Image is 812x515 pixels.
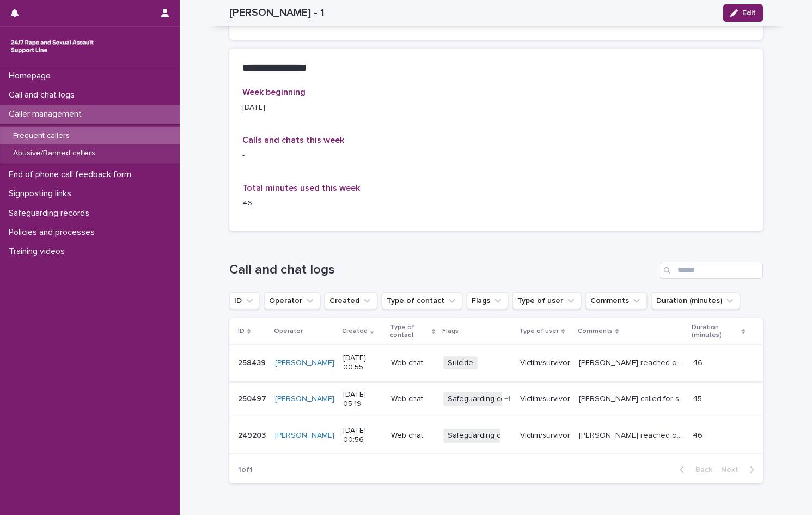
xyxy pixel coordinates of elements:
img: rhQMoQhaT3yELyF149Cw [9,35,96,57]
span: Edit [742,9,756,17]
span: Suicide [443,356,478,370]
p: Victim/survivor [520,395,570,404]
button: Created [325,292,377,310]
p: Frequent callers [4,131,78,141]
p: Policies and processes [4,227,103,238]
p: 46 [242,198,403,209]
button: Edit [723,4,763,22]
p: Victim/survivor [520,359,570,368]
p: 250497 [238,392,268,404]
p: Safeguarding records [4,208,98,219]
p: Flags [442,325,459,337]
p: Caller management [4,109,90,119]
button: Comments [585,292,647,310]
p: 46 [693,356,705,368]
p: [DATE] 05:19 [343,390,382,409]
button: Type of contact [382,292,462,310]
tr: 258439258439 [PERSON_NAME] [DATE] 00:55Web chatSuicideVictim/survivor[PERSON_NAME] reached out fo... [229,345,763,381]
h1: Call and chat logs [229,262,655,278]
p: Web chat [391,431,435,440]
span: Safeguarding concern [443,392,530,406]
p: Created [342,325,368,337]
p: Abusive/Banned callers [4,149,104,158]
p: ID [238,325,245,337]
p: End of phone call feedback form [4,169,140,180]
p: Homepage [4,71,59,81]
button: Back [671,465,717,475]
p: Amy reached out for support, could not sleep, suicidal thoughts and plan to end life, said she ha... [579,356,687,368]
p: Call and chat logs [4,90,83,100]
h2: [PERSON_NAME] - 1 [229,7,324,19]
a: [PERSON_NAME] [275,431,334,440]
input: Search [660,262,763,279]
p: Operator [274,325,303,337]
button: Type of user [512,292,581,310]
p: Signposting links [4,189,80,199]
p: 45 [693,392,704,404]
button: Next [717,465,763,475]
p: Victim/survivor [520,431,570,440]
button: ID [229,292,260,310]
button: Duration (minutes) [651,292,740,310]
p: Type of contact [390,322,430,342]
button: Operator [264,292,320,310]
span: + 1 [504,396,510,402]
span: Calls and chats this week [242,136,344,144]
p: 1 of 1 [229,457,261,483]
span: Back [689,466,712,474]
a: [PERSON_NAME] [275,359,334,368]
p: 258439 [238,356,268,368]
p: Training videos [4,246,74,257]
p: Comments [578,325,613,337]
p: Web chat [391,359,435,368]
tr: 249203249203 [PERSON_NAME] [DATE] 00:56Web chatSafeguarding concernVictim/survivor[PERSON_NAME] r... [229,417,763,454]
p: [DATE] 00:55 [343,354,382,372]
p: [DATE] [242,102,403,113]
span: Week beginning [242,88,306,96]
p: [DATE] 00:56 [343,426,382,445]
p: Type of user [519,325,559,337]
p: Web chat [391,395,435,404]
span: Safeguarding concern [443,429,530,443]
p: - [242,150,750,161]
p: Duration (minutes) [692,322,739,342]
p: 249203 [238,429,268,440]
p: Amy called for support, is currently away from home and feeling unsafe, thoughts and feelings exp... [579,392,687,404]
p: 46 [693,429,705,440]
tr: 250497250497 [PERSON_NAME] [DATE] 05:19Web chatSafeguarding concern+1Victim/survivor[PERSON_NAME]... [229,381,763,417]
span: Total minutes used this week [242,184,360,192]
p: Amy reached out for support following very recent rape, already going through reporting process f... [579,429,687,440]
button: Flags [467,292,508,310]
a: [PERSON_NAME] [275,395,334,404]
span: Next [721,466,745,474]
